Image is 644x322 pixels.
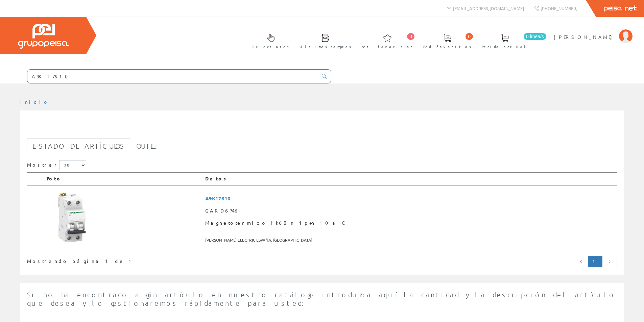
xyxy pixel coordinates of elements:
img: Foto artículo Magnetotermico Ik60n 1p+n 10a C (150x150) [47,192,97,243]
span: [PHONE_NUMBER] [541,5,577,11]
span: Art. favoritos [362,43,413,50]
span: 0 línea/s [524,33,546,40]
a: Últimas compras [293,28,355,53]
span: GARD6746 [205,205,614,217]
a: Inicio [20,99,49,105]
span: A9K17610 [205,192,614,205]
h1: A9K17610 [27,121,617,135]
th: Datos [202,172,617,185]
span: [PERSON_NAME] [554,33,616,40]
span: [EMAIL_ADDRESS][DOMAIN_NAME] [453,5,524,11]
span: Selectores [253,43,289,50]
span: Pedido actual [482,43,528,50]
a: Outlet [131,138,164,154]
a: Página anterior [574,256,589,267]
img: Grupo Peisa [18,24,69,49]
span: 0 [466,33,473,40]
span: 0 [407,33,414,40]
a: Listado de artículos [27,138,130,154]
span: Ped. favoritos [423,43,471,50]
select: Mostrar [59,160,86,170]
span: [PERSON_NAME] ELECTRIC ESPAÑA, [GEOGRAPHIC_DATA] [205,234,614,246]
input: Buscar ... [27,70,318,83]
a: Página siguiente [602,256,617,267]
a: [PERSON_NAME] [554,28,633,34]
a: Página actual [588,256,602,267]
th: Foto [44,172,202,185]
div: Mostrando página 1 de 1 [27,255,267,265]
span: Si no ha encontrado algún artículo en nuestro catálogo introduzca aquí la cantidad y la descripci... [27,291,616,307]
span: Magnetotermico Ik60n 1p+n 10a C [205,217,614,229]
label: Mostrar [27,160,86,170]
span: Últimas compras [300,43,351,50]
a: Selectores [246,28,292,53]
